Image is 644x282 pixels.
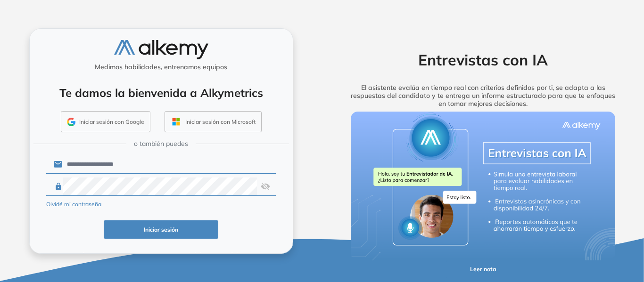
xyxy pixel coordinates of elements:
[336,84,630,107] h5: El asistente evalúa en tiempo real con criterios definidos por ti, se adapta a las respuestas del...
[134,139,188,149] span: o también puedes
[474,173,644,282] div: Widget de chat
[33,63,289,71] h5: Medimos habilidades, entrenamos equipos
[351,112,616,260] img: img-more-info
[261,177,270,195] img: asd
[46,200,101,209] button: Olvidé mi contraseña
[104,220,219,239] button: Iniciar sesión
[165,111,262,133] button: Iniciar sesión con Microsoft
[46,250,161,261] button: Crear cuenta
[446,260,520,279] button: Leer nota
[336,51,630,69] h2: Entrevistas con IA
[171,116,182,127] img: OUTLOOK_ICON
[67,118,75,126] img: GMAIL_ICON
[161,250,276,261] button: Iniciar con código
[474,173,644,282] iframe: Chat Widget
[42,86,281,100] h4: Te damos la bienvenida a Alkymetrics
[114,40,208,59] img: logo-alkemy
[61,111,150,133] button: Iniciar sesión con Google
